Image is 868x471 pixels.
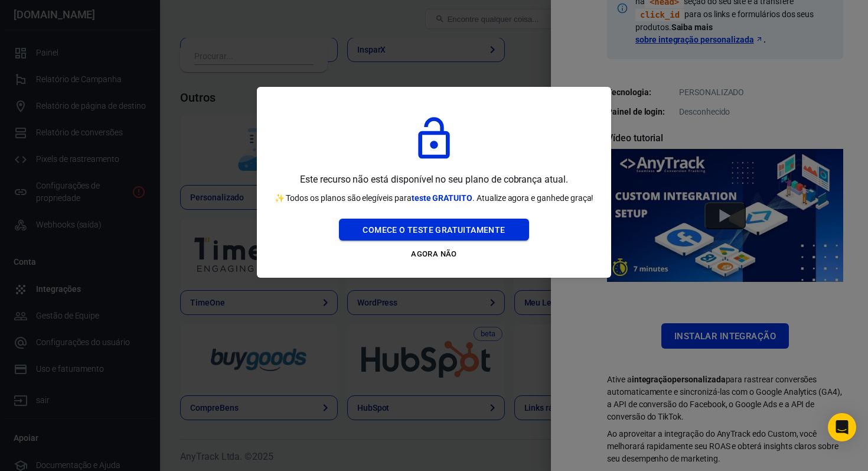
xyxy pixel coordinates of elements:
[275,193,412,203] font: ✨ Todos os planos são elegíveis para
[828,413,856,441] div: Abra o Intercom Messenger
[508,193,530,203] font: agora
[300,174,568,185] font: Este recurso não está disponível no seu plano de cobrança atual.
[363,225,505,235] font: Comece o teste gratuitamente
[560,193,594,203] font: de graça!
[531,193,560,203] font: e ganhe
[412,193,472,203] font: teste GRATUITO
[339,245,528,264] button: Agora não
[411,249,456,258] font: Agora não
[472,193,475,203] font: .
[477,193,506,203] font: Atualize
[339,219,528,241] button: Comece o teste gratuitamente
